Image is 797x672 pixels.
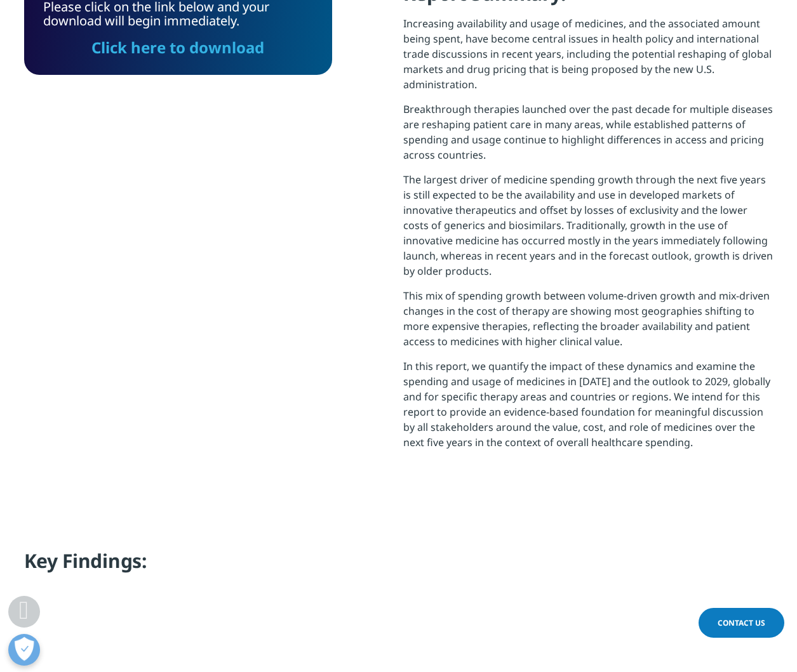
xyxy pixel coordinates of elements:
p: This mix of spending growth between volume-driven growth and mix-driven changes in the cost of th... [403,288,774,359]
p: Increasing availability and usage of medicines, and the associated amount being spent, have becom... [403,16,774,102]
a: Click here to download [91,37,264,58]
button: Präferenzen öffnen [8,634,40,666]
a: Contact Us [699,608,784,638]
p: Breakthrough therapies launched over the past decade for multiple diseases are reshaping patient ... [403,102,774,172]
h4: Key Findings: [24,548,774,583]
p: The largest driver of medicine spending growth through the next five years is still expected to b... [403,172,774,288]
p: In this report, we quantify the impact of these dynamics and examine the spending and usage of me... [403,359,774,459]
span: Contact Us [718,617,765,628]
